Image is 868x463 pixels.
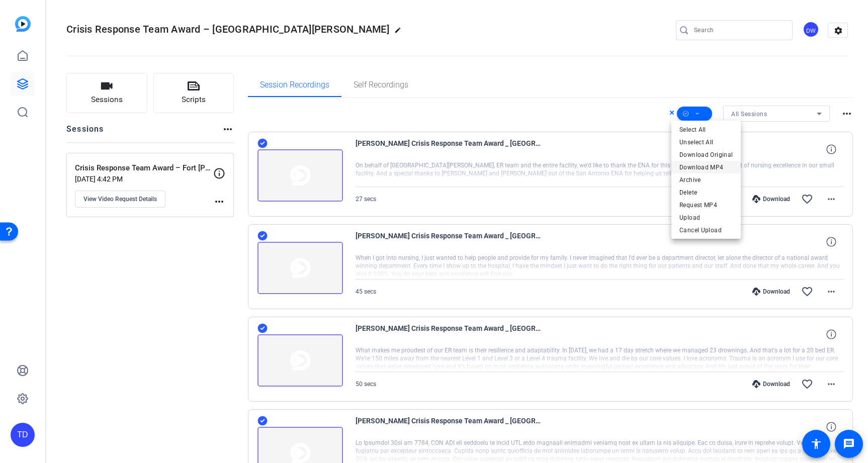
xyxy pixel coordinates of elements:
[679,124,733,136] span: Select All
[679,149,733,161] span: Download Original
[679,212,733,224] span: Upload
[679,174,733,186] span: Archive
[679,136,733,148] span: Unselect All
[679,161,733,173] span: Download MP4
[679,224,733,236] span: Cancel Upload
[679,187,733,199] span: Delete
[679,199,733,211] span: Request MP4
